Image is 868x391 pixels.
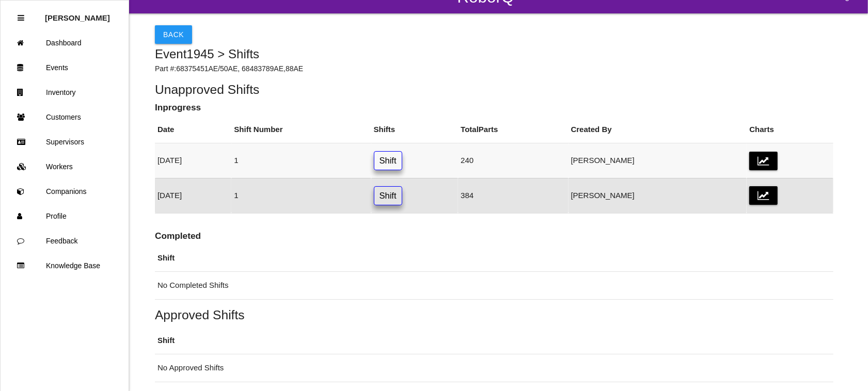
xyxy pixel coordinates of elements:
a: Feedback [1,229,129,253]
th: Shift Number [231,116,371,143]
td: 240 [458,143,568,178]
h4: Event 1945 > Shifts [155,47,833,61]
a: Customers [1,105,129,129]
a: Workers [1,154,129,179]
td: [DATE] [155,143,231,178]
a: Dashboard [1,30,129,55]
a: Profile [1,204,129,229]
td: No Approved Shifts [155,354,833,382]
th: Shift [155,245,833,272]
th: Shifts [371,116,459,143]
h5: Approved Shifts [155,308,833,322]
th: Created By [569,116,747,143]
td: [PERSON_NAME] [569,178,747,213]
th: Charts [747,116,833,143]
p: Part #: 68375451AE/50AE, 68483789AE,88AE [155,63,833,74]
td: [PERSON_NAME] [569,143,747,178]
p: Rosie Blandino [45,6,110,22]
a: Shift [374,151,402,170]
a: Inventory [1,80,129,105]
th: Date [155,116,231,143]
th: Total Parts [458,116,568,143]
th: Shift [155,327,833,354]
h5: Unapproved Shifts [155,83,833,96]
td: 1 [231,143,371,178]
a: Events [1,55,129,80]
td: No Completed Shifts [155,272,833,300]
b: Completed [155,231,201,241]
button: Back [155,25,192,44]
b: Inprogress [155,102,201,112]
a: Knowledge Base [1,253,129,278]
td: [DATE] [155,178,231,213]
td: 1 [231,178,371,213]
a: Shift [374,186,402,205]
div: Close [18,6,24,30]
a: Supervisors [1,129,129,154]
a: Companions [1,179,129,204]
td: 384 [458,178,568,213]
